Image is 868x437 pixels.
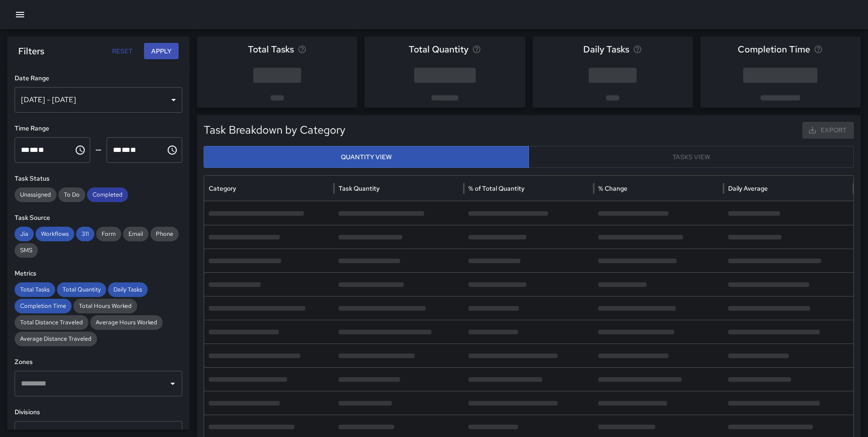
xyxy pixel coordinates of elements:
span: Total Quantity [409,42,468,57]
span: Form [96,229,121,239]
h6: Metrics [15,269,182,279]
span: Total Tasks [248,42,294,57]
span: Daily Tasks [583,42,629,57]
span: Phone [150,229,179,239]
div: % of Total Quantity [468,184,524,192]
button: Choose time, selected time is 11:59 PM [163,141,181,159]
span: Total Distance Traveled [15,318,88,327]
h6: Task Status [15,174,182,184]
div: Total Quantity [57,282,106,297]
span: Minutes [30,146,38,153]
div: Jia [15,227,34,241]
button: Reset [108,43,137,60]
svg: Average time taken to complete tasks in the selected period, compared to the previous period. [814,45,823,54]
span: Meridiem [38,146,44,153]
span: Jia [15,229,34,239]
div: Workflows [36,227,74,241]
svg: Average number of tasks per day in the selected period, compared to the previous period. [633,45,642,54]
button: Choose time, selected time is 12:00 AM [71,141,89,159]
span: Hours [21,146,30,153]
div: Unassigned [15,187,56,202]
span: Daily Tasks [108,285,148,294]
h6: Filters [18,44,44,58]
span: Meridiem [130,146,136,153]
span: Average Distance Traveled [15,334,97,343]
span: Completion Time [738,42,810,57]
span: Completed [87,190,128,199]
div: Average Distance Traveled [15,332,97,346]
div: Completed [87,187,128,202]
div: Daily Tasks [108,282,148,297]
span: To Do [58,190,85,199]
button: Apply [144,43,179,60]
svg: Total task quantity in the selected period, compared to the previous period. [472,45,481,54]
span: Total Quantity [57,285,106,294]
button: Open [166,377,179,390]
div: Total Hours Worked [73,299,137,313]
div: Total Tasks [15,282,55,297]
span: Total Hours Worked [73,302,137,311]
div: % Change [598,184,627,192]
span: Workflows [36,229,74,239]
span: Hours [113,146,122,153]
div: Completion Time [15,299,72,313]
h5: Task Breakdown by Category [204,123,690,137]
svg: Total number of tasks in the selected period, compared to the previous period. [298,45,307,54]
div: SMS [15,243,38,258]
h6: Zones [15,357,182,367]
div: Category [209,184,236,192]
span: Average Hours Worked [90,318,163,327]
span: Minutes [122,146,130,153]
div: 311 [76,227,94,241]
span: Completion Time [15,302,72,311]
div: Form [96,227,121,241]
h6: Task Source [15,213,182,223]
div: Email [123,227,149,241]
div: [DATE] - [DATE] [15,87,182,113]
div: Total Distance Traveled [15,315,88,330]
span: Unassigned [15,190,56,199]
h6: Time Range [15,124,182,134]
h6: Divisions [15,407,182,417]
span: Total Tasks [15,285,55,294]
span: SMS [15,246,38,255]
div: Average Hours Worked [90,315,163,330]
div: Task Quantity [339,184,380,192]
span: 311 [76,229,94,239]
h6: Date Range [15,73,182,83]
span: Email [123,229,149,239]
div: Phone [150,227,179,241]
div: Daily Average [728,184,768,192]
div: To Do [58,187,85,202]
